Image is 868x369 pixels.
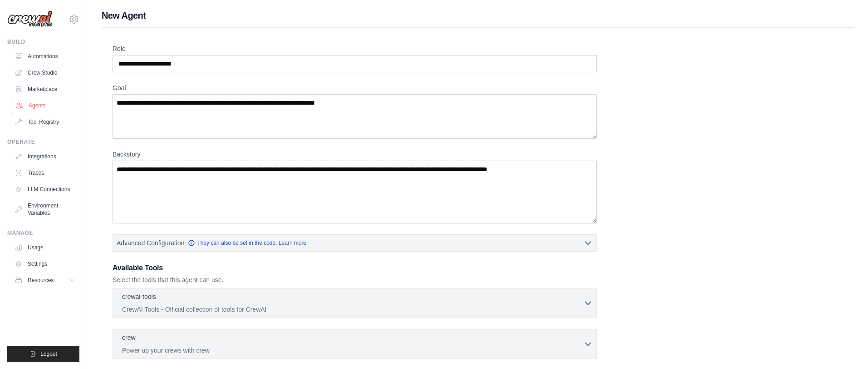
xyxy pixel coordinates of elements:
[11,240,79,255] a: Usage
[7,229,79,237] div: Manage
[113,235,596,251] button: Advanced Configuration They can also be set in the code. Learn more
[117,238,184,248] span: Advanced Configuration
[7,346,79,362] button: Logout
[12,98,80,113] a: Agents
[113,263,597,273] h3: Available Tools
[7,138,79,146] div: Operate
[102,9,853,22] h1: New Agent
[11,273,79,288] button: Resources
[11,49,79,64] a: Automations
[11,166,79,180] a: Traces
[188,239,306,247] a: They can also be set in the code. Learn more
[122,305,584,314] p: CrewAI Tools - Official collection of tools for CrewAI
[11,257,79,271] a: Settings
[122,333,136,342] p: crew
[117,333,593,355] button: crew Power up your crews with crew
[11,182,79,197] a: LLM Connections
[117,292,593,314] button: crewai-tools CrewAI Tools - Official collection of tools for CrewAI
[28,277,54,284] span: Resources
[122,346,584,355] p: Power up your crews with crew
[40,350,57,358] span: Logout
[113,275,597,284] p: Select the tools that this agent can use.
[113,83,597,92] label: Goal
[11,115,79,129] a: Tool Registry
[7,38,79,45] div: Build
[11,82,79,96] a: Marketplace
[11,66,79,80] a: Crew Studio
[122,292,156,301] p: crewai-tools
[113,150,597,159] label: Backstory
[11,149,79,164] a: Integrations
[11,198,79,220] a: Environment Variables
[113,44,597,53] label: Role
[7,10,53,28] img: Logo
